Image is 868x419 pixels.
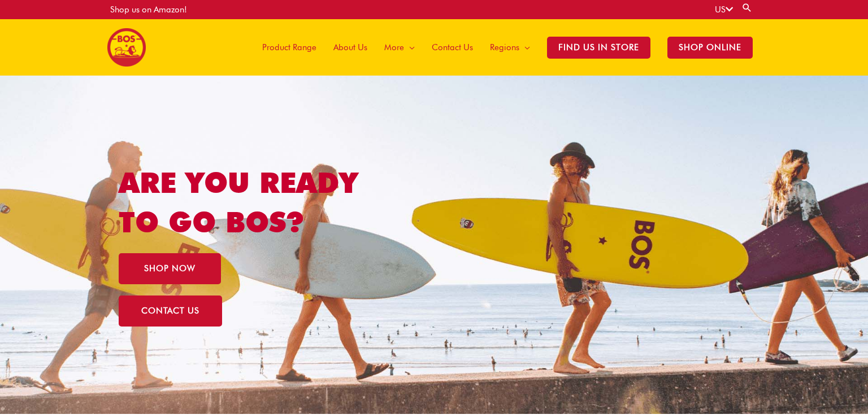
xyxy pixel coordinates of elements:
[144,264,196,273] span: SHOP NOW
[715,5,733,15] a: US
[262,30,316,64] span: Product Range
[119,163,404,242] h1: ARE YOU READY TO GO BOS?
[245,19,761,76] nav: Site Navigation
[539,19,659,76] a: Find Us in Store
[384,30,404,64] span: More
[667,37,753,59] span: SHOP ONLINE
[254,19,325,76] a: Product Range
[481,19,539,76] a: Regions
[659,19,761,76] a: SHOP ONLINE
[119,295,222,327] a: CONTACT US
[741,2,753,13] a: Search button
[490,30,519,64] span: Regions
[119,253,221,284] a: SHOP NOW
[107,28,146,67] img: BOS United States
[423,19,481,76] a: Contact Us
[547,37,650,59] span: Find Us in Store
[376,19,423,76] a: More
[141,307,199,315] span: CONTACT US
[432,30,473,64] span: Contact Us
[333,30,367,64] span: About Us
[325,19,376,76] a: About Us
